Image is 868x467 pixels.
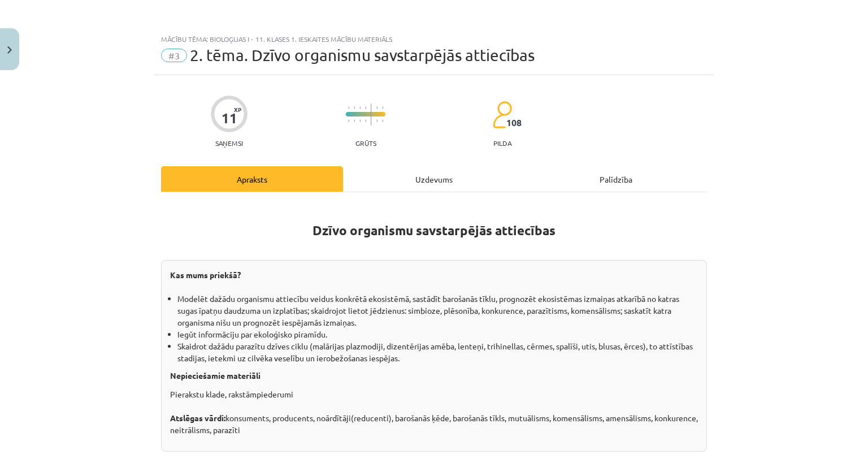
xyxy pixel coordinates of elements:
img: icon-short-line-57e1e144782c952c97e751825c79c345078a6d821885a25fce030b3d8c18986b.svg [382,119,383,122]
div: Uzdevums [343,166,525,192]
strong: Dzīvo organismu savstarpējās attiecības [313,222,555,239]
img: icon-short-line-57e1e144782c952c97e751825c79c345078a6d821885a25fce030b3d8c18986b.svg [359,119,361,122]
strong: Atslēgas vārdi: [170,413,225,423]
img: icon-long-line-d9ea69661e0d244f92f715978eff75569469978d946b2353a9bb055b3ed8787d.svg [371,103,372,126]
img: students-c634bb4e5e11cddfef0936a35e636f08e4e9abd3cc4e673bd6f9a4125e45ecb1.svg [492,101,512,129]
strong: Nepieciešamie materiāli [170,370,261,380]
span: #3 [161,49,187,62]
img: icon-short-line-57e1e144782c952c97e751825c79c345078a6d821885a25fce030b3d8c18986b.svg [348,106,349,109]
div: Apraksts [161,166,343,192]
li: Iegūt informāciju par ekoloģisko piramīdu. [177,328,698,340]
img: icon-short-line-57e1e144782c952c97e751825c79c345078a6d821885a25fce030b3d8c18986b.svg [376,106,377,109]
p: pilda [493,139,511,147]
img: icon-short-line-57e1e144782c952c97e751825c79c345078a6d821885a25fce030b3d8c18986b.svg [365,106,366,109]
img: icon-short-line-57e1e144782c952c97e751825c79c345078a6d821885a25fce030b3d8c18986b.svg [354,119,355,122]
span: 108 [506,118,522,128]
img: icon-short-line-57e1e144782c952c97e751825c79c345078a6d821885a25fce030b3d8c18986b.svg [348,119,349,122]
div: Palīdzība [525,166,707,192]
img: icon-short-line-57e1e144782c952c97e751825c79c345078a6d821885a25fce030b3d8c18986b.svg [382,106,383,109]
p: Grūts [355,139,376,147]
div: Mācību tēma: Bioloģijas i - 11. klases 1. ieskaites mācību materiāls [161,35,707,43]
div: 11 [222,110,237,126]
p: Saņemsi [211,139,248,147]
img: icon-close-lesson-0947bae3869378f0d4975bcd49f059093ad1ed9edebbc8119c70593378902aed.svg [7,46,12,54]
strong: Kas mums priekšā? [170,270,241,280]
img: icon-short-line-57e1e144782c952c97e751825c79c345078a6d821885a25fce030b3d8c18986b.svg [376,119,377,122]
li: Skaidrot dažādu parazītu dzīves ciklu (malārijas plazmodiji, dizentērijas amēba, lenteņi, trihine... [177,340,698,364]
span: 2. tēma. Dzīvo organismu savstarpējās attiecības [190,46,535,64]
img: icon-short-line-57e1e144782c952c97e751825c79c345078a6d821885a25fce030b3d8c18986b.svg [354,106,355,109]
li: Modelēt dažādu organismu attiecību veidus konkrētā ekosistēmā, sastādīt barošanās tīklu, prognozē... [177,293,698,328]
img: icon-short-line-57e1e144782c952c97e751825c79c345078a6d821885a25fce030b3d8c18986b.svg [359,106,361,109]
img: icon-short-line-57e1e144782c952c97e751825c79c345078a6d821885a25fce030b3d8c18986b.svg [365,119,366,122]
span: XP [234,106,241,113]
p: Pierakstu klade, rakstāmpiederumi konsuments, producents, noārdītāji(reducenti), barošanās ķēde, ... [170,388,698,436]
